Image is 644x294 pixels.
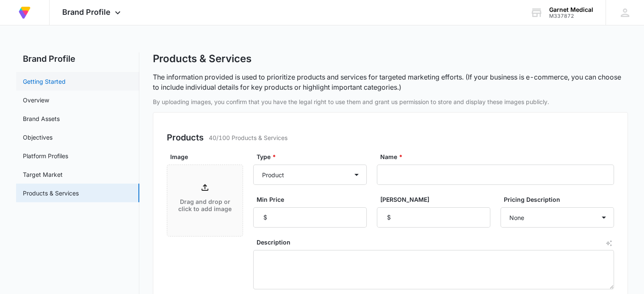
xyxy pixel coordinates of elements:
div: account id [549,13,593,19]
p: Drag and drop or click to add image [176,198,234,213]
div: $ [258,207,272,228]
h1: Products & Services [153,52,252,65]
img: Volusion [17,5,32,20]
p: By uploading images, you confirm that you have the legal right to use them and grant us permissio... [153,97,628,106]
a: Platform Profiles [23,151,68,160]
a: Getting Started [23,77,66,86]
label: Image [170,152,246,161]
div: account name [549,6,593,13]
h2: Brand Profile [16,52,139,65]
a: Objectives [23,133,53,142]
a: Overview [23,96,49,104]
label: [PERSON_NAME] [380,195,494,204]
label: Min Price [257,195,370,204]
p: 40/100 Products & Services [209,133,287,142]
label: Type [257,152,370,161]
p: The information provided is used to prioritize products and services for targeted marketing effor... [153,72,628,92]
label: Pricing Description [504,195,617,204]
a: Brand Assets [23,114,60,123]
span: Drag and drop or click to add image [167,165,243,236]
a: Target Market [23,170,63,179]
a: Products & Services [23,189,79,198]
h2: Products [167,131,204,144]
label: Name [380,152,617,161]
div: $ [382,207,395,228]
label: Description [257,238,617,247]
span: Brand Profile [62,8,111,16]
